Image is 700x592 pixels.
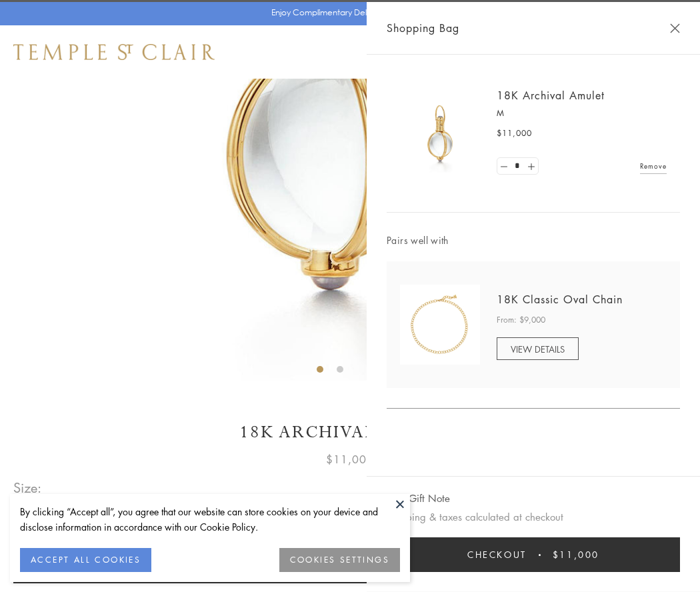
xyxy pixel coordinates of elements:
[20,504,400,535] div: By clicking “Accept all”, you agree that our website can store cookies on your device and disclos...
[497,127,532,140] span: $11,000
[13,477,43,499] span: Size:
[387,490,450,507] button: Add Gift Note
[387,19,459,37] span: Shopping Bag
[497,158,511,175] a: Set quantity to 0
[400,93,480,173] img: 18K Archival Amulet
[467,547,527,562] span: Checkout
[400,285,480,365] img: N88865-OV18
[511,343,565,355] span: VIEW DETAILS
[524,158,537,175] a: Set quantity to 2
[20,548,151,572] button: ACCEPT ALL COOKIES
[497,337,579,360] a: VIEW DETAILS
[553,547,599,562] span: $11,000
[387,509,680,525] p: Shipping & taxes calculated at checkout
[387,537,680,572] button: Checkout $11,000
[497,88,605,103] a: 18K Archival Amulet
[670,23,680,33] button: Close Shopping Bag
[13,421,687,444] h1: 18K Archival Amulet
[497,313,545,327] span: From: $9,000
[279,548,400,572] button: COOKIES SETTINGS
[497,107,667,120] p: M
[326,451,374,468] span: $11,000
[271,6,423,19] p: Enjoy Complimentary Delivery & Returns
[387,233,680,248] span: Pairs well with
[497,292,623,307] a: 18K Classic Oval Chain
[640,159,667,173] a: Remove
[13,44,215,60] img: Temple St. Clair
